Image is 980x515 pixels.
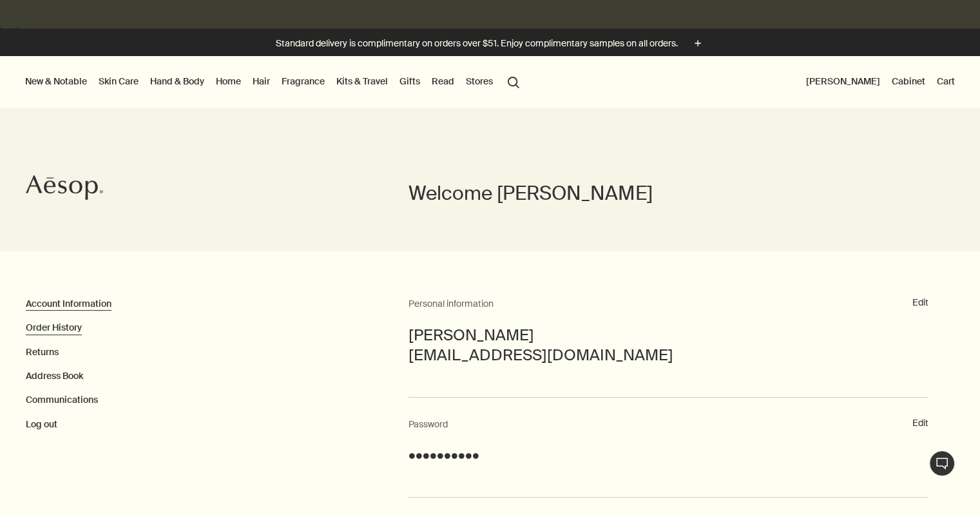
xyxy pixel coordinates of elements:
[334,73,390,90] a: Kits & Travel
[23,171,106,207] a: Aesop
[276,36,705,51] button: Standard delivery is complimentary on orders over $51. Enjoy complimentary samples on all orders.
[502,69,525,93] button: Open search
[23,73,90,90] button: New & Notable
[26,298,111,311] button: Account Information
[23,56,525,108] nav: primary
[26,322,82,335] button: Order History
[26,346,59,359] button: Returns
[408,445,928,465] div: ••••••••••
[26,418,57,431] button: Log out
[148,73,207,90] a: Hand & Body
[408,325,928,345] div: [PERSON_NAME]
[429,73,457,90] a: Read
[276,37,678,50] p: Standard delivery is complimentary on orders over $51. Enjoy complimentary samples on all orders.
[408,345,928,365] div: [EMAIL_ADDRESS][DOMAIN_NAME]
[463,73,495,90] button: Stores
[929,451,955,476] button: Live Assistance
[803,73,883,90] button: [PERSON_NAME]
[934,73,957,90] button: Cart
[408,417,896,432] h2: Password
[26,394,98,407] button: Communications
[26,296,408,431] nav: My Account Page Menu Navigation
[213,73,244,90] a: Home
[26,370,83,383] button: Address Book
[96,73,141,90] a: Skin Care
[250,73,273,90] a: Hair
[912,296,928,309] button: Edit
[26,175,103,200] svg: Aesop
[803,56,957,108] nav: supplementary
[279,73,327,90] a: Fragrance
[408,296,896,312] h2: Personal information
[912,417,928,430] button: Edit
[397,73,423,90] a: Gifts
[889,73,928,90] a: Cabinet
